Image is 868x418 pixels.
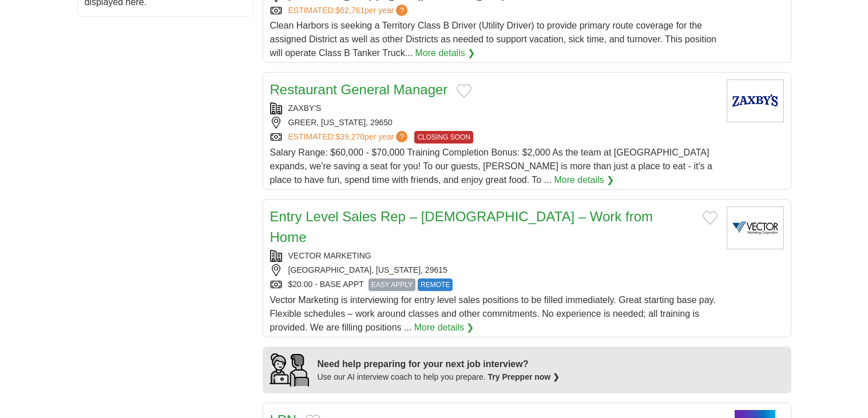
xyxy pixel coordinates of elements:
[335,6,364,15] span: $62,761
[318,371,560,383] div: Use our AI interview coach to help you prepare.
[554,173,614,187] a: More details ❯
[288,131,410,144] a: ESTIMATED:$39,270per year?
[270,117,718,129] div: GREER, [US_STATE], 29650
[414,321,474,335] a: More details ❯
[727,79,784,122] img: Zaxby�s logo
[488,372,560,381] a: Try Prepper now ❯
[270,209,653,245] a: Entry Level Sales Rep – [DEMOGRAPHIC_DATA] – Work from Home
[270,295,716,332] span: Vector Marketing is interviewing for entry level sales positions to be filled immediately. Great ...
[318,357,560,371] div: Need help preparing for your next job interview?
[270,82,448,97] a: Restaurant General Manager
[457,84,471,98] button: Add to favorite jobs
[335,132,364,141] span: $39,270
[270,21,717,58] span: Clean Harbors is seeking a Territory Class B Driver (Utility Driver) to provide primary route cov...
[396,131,407,142] span: ?
[368,278,415,291] span: EASY APPLY
[415,46,475,60] a: More details ❯
[288,5,410,17] a: ESTIMATED:$62,761per year?
[270,148,712,185] span: Salary Range: $60,000 - $70,000 Training Completion Bonus: $2,000 As the team at [GEOGRAPHIC_DATA...
[270,264,718,276] div: [GEOGRAPHIC_DATA], [US_STATE], 29615
[414,131,473,144] span: CLOSING SOON
[288,103,322,113] a: ZAXBY'S
[288,251,371,260] a: VECTOR MARKETING
[727,206,784,249] img: Vector Marketing logo
[396,5,407,16] span: ?
[418,278,453,291] span: REMOTE
[270,278,718,291] div: $20.00 - BASE APPT
[703,211,718,225] button: Add to favorite jobs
